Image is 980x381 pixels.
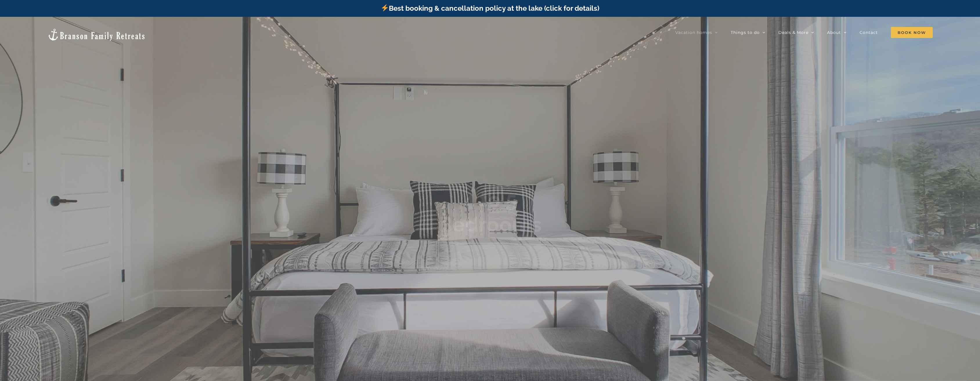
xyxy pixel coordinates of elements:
[438,187,542,237] b: 4 to 5 Bedrooms
[381,4,599,12] a: Best booking & cancellation policy at the lake (click for details)
[827,30,841,35] span: About
[381,4,388,11] img: ⚡️
[860,30,878,35] span: Contact
[47,28,146,41] img: Branson Family Retreats Logo
[675,27,933,38] nav: Main Menu
[778,27,814,38] a: Deals & More
[731,30,760,35] span: Things to do
[860,27,878,38] a: Contact
[827,27,847,38] a: About
[675,30,712,35] span: Vacation homes
[891,27,933,38] a: Book Now
[731,27,765,38] a: Things to do
[778,30,808,35] span: Deals & More
[675,27,718,38] a: Vacation homes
